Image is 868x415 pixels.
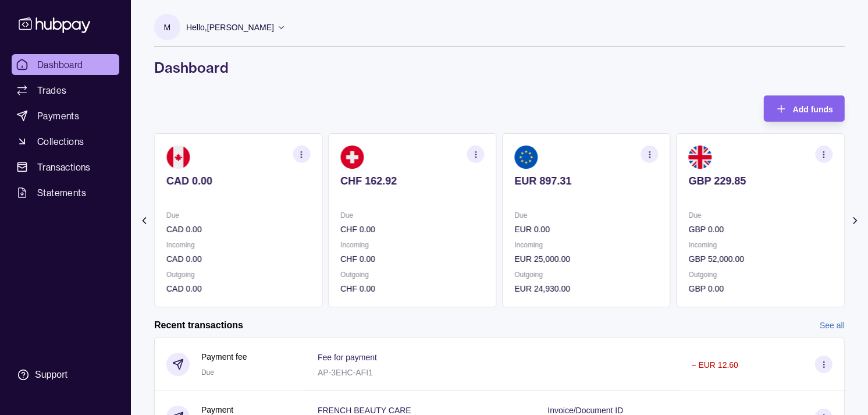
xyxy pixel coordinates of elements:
[689,253,833,265] p: GBP 52,000.00
[689,239,833,251] p: Incoming
[515,209,659,222] p: Due
[318,353,377,362] p: Fee for payment
[166,282,310,295] p: CAD 0.00
[37,160,91,174] span: Transactions
[820,319,845,332] a: See all
[154,58,845,77] h1: Dashboard
[692,360,739,370] p: − EUR 12.60
[340,175,484,187] p: CHF 162.92
[318,368,373,377] p: AP-3EHC-AFI1
[340,253,484,265] p: CHF 0.00
[12,157,119,178] a: Transactions
[764,95,845,122] button: Add funds
[515,253,659,265] p: EUR 25,000.00
[689,209,833,222] p: Due
[166,209,310,222] p: Due
[164,21,171,34] p: M
[201,350,247,363] p: Payment fee
[166,146,190,169] img: ca
[689,223,833,236] p: GBP 0.00
[515,223,659,236] p: EUR 0.00
[166,175,310,187] p: CAD 0.00
[340,268,484,281] p: Outgoing
[35,368,67,381] div: Support
[340,239,484,251] p: Incoming
[154,319,243,332] h2: Recent transactions
[689,175,833,187] p: GBP 229.85
[340,282,484,295] p: CHF 0.00
[689,146,712,169] img: gb
[515,146,538,169] img: eu
[548,406,624,415] p: Invoice/Document ID
[37,109,79,123] span: Payments
[37,186,86,200] span: Statements
[166,223,310,236] p: CAD 0.00
[515,175,659,187] p: EUR 897.31
[37,83,66,97] span: Trades
[793,105,833,114] span: Add funds
[166,239,310,251] p: Incoming
[166,253,310,265] p: CAD 0.00
[166,268,310,281] p: Outgoing
[37,58,83,72] span: Dashboard
[12,182,119,203] a: Statements
[515,239,659,251] p: Incoming
[515,282,659,295] p: EUR 24,930.00
[12,54,119,75] a: Dashboard
[37,134,84,148] span: Collections
[340,209,484,222] p: Due
[12,105,119,126] a: Payments
[12,131,119,152] a: Collections
[201,368,214,377] span: Due
[318,406,411,415] p: FRENCH BEAUTY CARE
[515,268,659,281] p: Outgoing
[689,268,833,281] p: Outgoing
[12,80,119,101] a: Trades
[186,21,274,34] p: Hello, [PERSON_NAME]
[689,282,833,295] p: GBP 0.00
[12,363,119,387] a: Support
[340,223,484,236] p: CHF 0.00
[340,146,364,169] img: ch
